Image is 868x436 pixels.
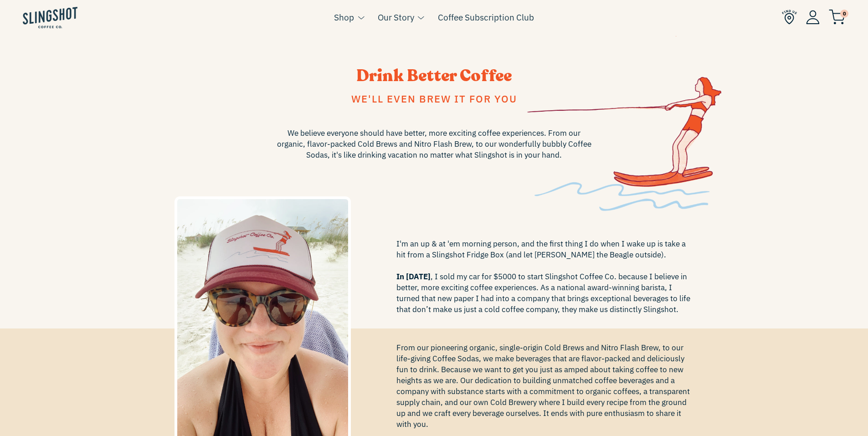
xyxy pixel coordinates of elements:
[806,10,820,24] img: Account
[829,10,845,25] img: cart
[438,10,534,24] a: Coffee Subscription Club
[840,10,848,18] span: 0
[829,12,845,23] a: 0
[356,65,512,87] span: Drink Better Coffee
[396,272,431,282] span: In [DATE]
[527,36,721,211] img: skiabout-1636558702133_426x.png
[396,238,694,315] span: I'm an up & at 'em morning person, and the first thing I do when I wake up is take a hit from a S...
[275,128,594,160] span: We believe everyone should have better, more exciting coffee experiences. From our organic, flavo...
[351,92,517,105] span: We'll even brew it for you
[378,10,414,24] a: Our Story
[782,10,797,25] img: Find Us
[334,10,354,24] a: Shop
